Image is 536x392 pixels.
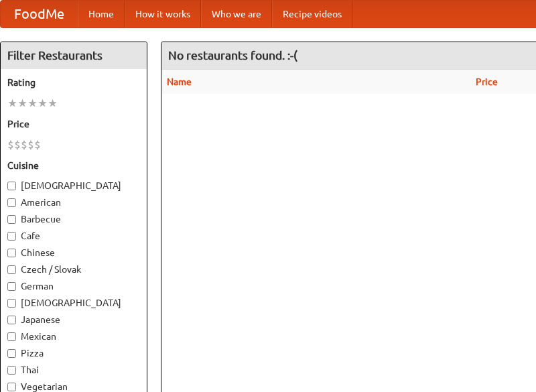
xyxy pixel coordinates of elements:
label: Chinese [7,246,140,259]
input: Barbecue [7,215,16,224]
input: Cafe [7,232,16,241]
h5: Rating [7,76,140,89]
input: Chinese [7,249,16,257]
input: Thai [7,366,16,375]
h5: Price [7,117,140,131]
input: Vegetarian [7,383,16,391]
ng-pluralize: No restaurants found. :-( [168,49,297,62]
li: ★ [27,96,38,111]
label: Cafe [7,229,140,243]
input: Pizza [7,349,16,358]
input: Czech / Slovak [7,265,16,274]
input: Japanese [7,316,16,324]
h4: Filter Restaurants [1,42,147,69]
label: [DEMOGRAPHIC_DATA] [7,179,140,192]
a: Price [476,76,498,87]
label: American [7,196,140,209]
li: $ [34,137,41,152]
li: ★ [17,96,27,111]
input: [DEMOGRAPHIC_DATA] [7,299,16,308]
a: FoodMe [1,1,78,27]
input: [DEMOGRAPHIC_DATA] [7,182,16,190]
label: Barbecue [7,212,140,226]
label: Thai [7,363,140,377]
input: Mexican [7,332,16,341]
a: Name [167,76,192,87]
a: How it works [125,1,201,27]
li: $ [14,137,21,152]
label: Pizza [7,346,140,360]
li: ★ [7,96,17,111]
label: Mexican [7,330,140,343]
label: Japanese [7,313,140,326]
label: German [7,279,140,293]
li: $ [21,137,27,152]
a: Home [78,1,125,27]
li: ★ [38,96,48,111]
label: [DEMOGRAPHIC_DATA] [7,296,140,310]
input: American [7,198,16,207]
a: Recipe videos [272,1,352,27]
li: ★ [48,96,58,111]
h5: Cuisine [7,159,140,172]
a: Who we are [201,1,272,27]
li: $ [7,137,14,152]
li: $ [27,137,34,152]
input: German [7,282,16,291]
label: Czech / Slovak [7,263,140,276]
